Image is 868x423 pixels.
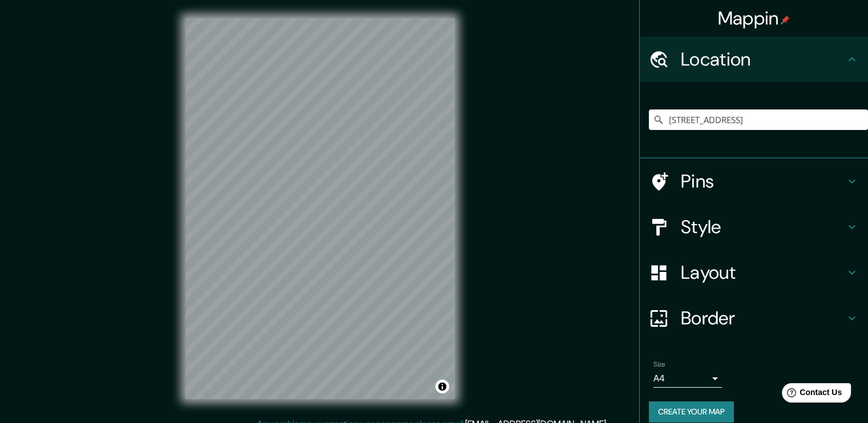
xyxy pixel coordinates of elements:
[649,401,734,422] button: Create your map
[640,36,868,82] div: Location
[653,360,665,369] label: Size
[681,307,845,330] h4: Border
[681,215,845,238] h4: Style
[640,250,868,295] div: Layout
[640,158,868,204] div: Pins
[435,380,449,393] button: Toggle attribution
[640,295,868,341] div: Border
[766,379,855,410] iframe: Help widget launcher
[781,15,790,25] img: pin-icon.png
[718,7,790,30] h4: Mappin
[681,170,845,193] h4: Pins
[649,109,868,130] input: Pick your city or area
[653,369,722,388] div: A4
[640,204,868,250] div: Style
[681,48,845,71] h4: Location
[185,18,455,399] canvas: Map
[681,261,845,284] h4: Layout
